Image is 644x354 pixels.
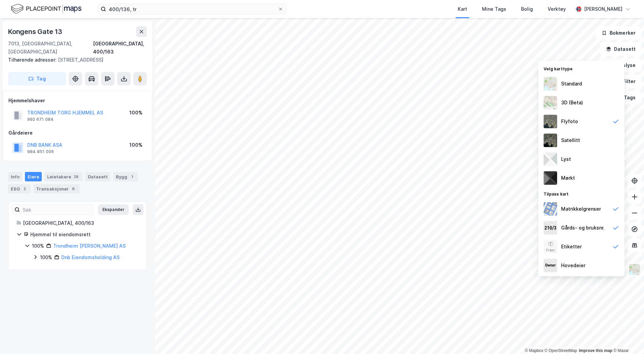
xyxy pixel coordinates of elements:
[8,184,31,193] div: ESG
[525,348,543,353] a: Mapbox
[544,96,557,109] img: Z
[23,219,138,227] div: [GEOGRAPHIC_DATA], 400/163
[8,57,58,63] span: Tilhørende adresser:
[30,231,138,239] div: Hjemmel til eiendomsrett
[93,40,147,56] div: [GEOGRAPHIC_DATA], 400/163
[610,322,644,354] iframe: Chat Widget
[561,261,585,270] div: Hovedeier
[11,3,82,15] img: logo.f888ab2527a4732fd821a326f86c7f29.svg
[8,172,22,181] div: Info
[21,185,28,192] div: 2
[70,185,77,192] div: 6
[72,173,80,180] div: 28
[98,204,129,215] button: Ekspander
[8,129,147,137] div: Gårdeiere
[548,5,566,13] div: Verktøy
[538,62,624,74] div: Velg karttype
[561,99,583,107] div: 3D (Beta)
[561,174,575,182] div: Mørkt
[600,42,641,56] button: Datasett
[129,141,142,149] div: 100%
[544,77,557,91] img: Z
[113,172,138,181] div: Bygg
[482,5,506,13] div: Mine Tags
[545,348,577,353] a: OpenStreetMap
[8,97,147,105] div: Hjemmelshaver
[20,205,94,215] input: Søk
[596,26,641,40] button: Bokmerker
[544,152,557,166] img: luj3wr1y2y3+OchiMxRmMxRlscgabnMEmZ7DJGWxyBpucwSZnsMkZbHIGm5zBJmewyRlscgabnMEmZ7DJGWxyBpucwSZnsMkZ...
[27,117,54,122] div: 992 671 084
[561,80,582,88] div: Standard
[27,149,54,154] div: 984 851 006
[53,243,126,249] a: Trondheim [PERSON_NAME] AS
[8,26,64,37] div: Kongens Gate 13
[628,263,641,276] img: Z
[129,109,142,117] div: 100%
[44,172,83,181] div: Leietakere
[579,348,612,353] a: Improve this map
[544,171,557,185] img: nCdM7BzjoCAAAAAElFTkSuQmCC
[8,72,66,85] button: Tag
[602,59,641,72] button: Analyse
[610,91,641,104] button: Tags
[8,40,93,56] div: 7013, [GEOGRAPHIC_DATA], [GEOGRAPHIC_DATA]
[544,202,557,216] img: cadastreBorders.cfe08de4b5ddd52a10de.jpeg
[61,254,120,260] a: Dnb Eiendomsholding AS
[544,134,557,147] img: 9k=
[544,115,557,128] img: Z
[561,205,601,213] div: Matrikkelgrenser
[32,242,44,250] div: 100%
[561,243,582,251] div: Etiketter
[25,172,42,181] div: Eiere
[85,172,110,181] div: Datasett
[544,240,557,253] img: Z
[609,75,641,88] button: Filter
[458,5,467,13] div: Kart
[561,224,605,232] div: Gårds- og bruksnr.
[544,259,557,272] img: majorOwner.b5e170eddb5c04bfeeff.jpeg
[584,5,622,13] div: [PERSON_NAME]
[8,56,141,64] div: [STREET_ADDRESS]
[521,5,533,13] div: Bolig
[561,136,580,144] div: Satellitt
[129,173,135,180] div: 1
[561,117,578,126] div: Flyfoto
[544,221,557,235] img: cadastreKeys.547ab17ec502f5a4ef2b.jpeg
[610,322,644,354] div: Kontrollprogram for chat
[33,184,79,193] div: Transaksjoner
[106,4,278,14] input: Søk på adresse, matrikkel, gårdeiere, leietakere eller personer
[561,155,571,163] div: Lyst
[538,187,624,200] div: Tilpass kart
[40,253,52,261] div: 100%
